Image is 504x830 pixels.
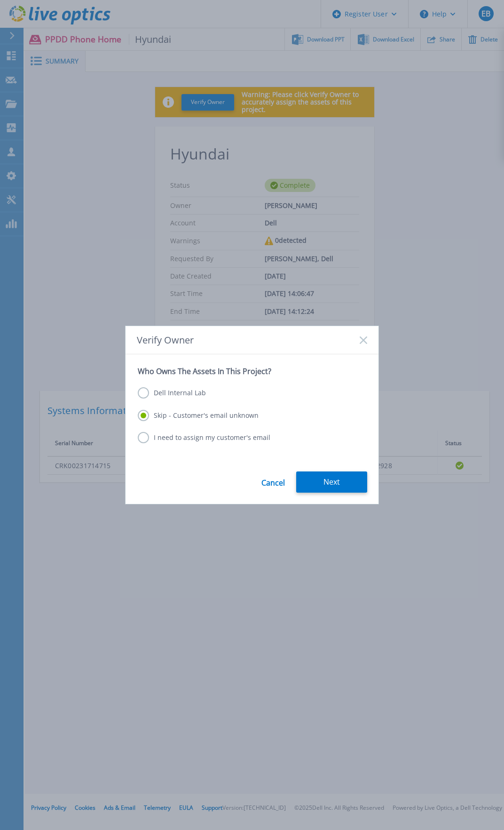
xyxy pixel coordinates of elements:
[138,410,259,421] label: Skip - Customer's email unknown
[296,471,367,493] button: Next
[261,471,285,493] a: Cancel
[138,432,270,443] label: I need to assign my customer's email
[137,335,194,345] span: Verify Owner
[138,367,366,376] p: Who Owns The Assets In This Project?
[138,387,206,399] label: Dell Internal Lab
